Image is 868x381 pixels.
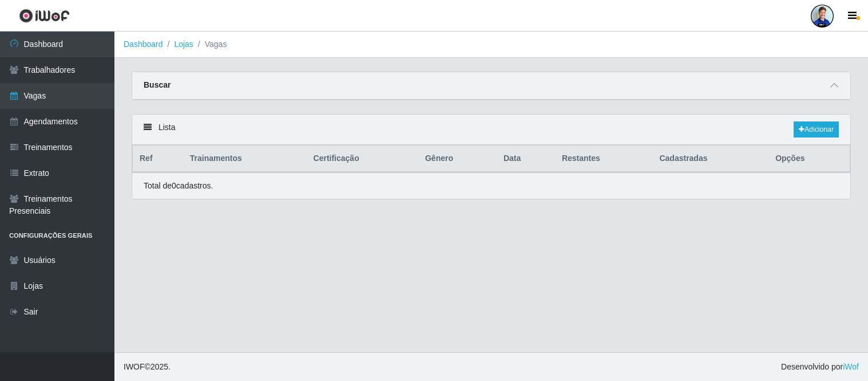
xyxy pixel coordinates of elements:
[183,146,307,172] th: Trainamentos
[555,146,653,172] th: Restantes
[307,146,418,172] th: Certificação
[19,9,70,23] img: CoreUI Logo
[843,362,859,371] a: iWof
[174,40,193,49] a: Lojas
[781,361,859,373] span: Desenvolvido por
[124,40,163,49] a: Dashboard
[124,362,145,371] span: IWOF
[497,146,555,172] th: Data
[144,180,213,192] p: Total de 0 cadastros.
[132,115,850,145] div: Lista
[114,32,868,58] nav: breadcrumb
[193,38,227,50] li: Vagas
[124,361,171,373] span: © 2025 .
[418,146,497,172] th: Gênero
[133,146,183,172] th: Ref
[652,146,768,172] th: Cadastradas
[144,80,171,89] strong: Buscar
[794,121,839,138] a: Adicionar
[768,146,850,172] th: Opções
